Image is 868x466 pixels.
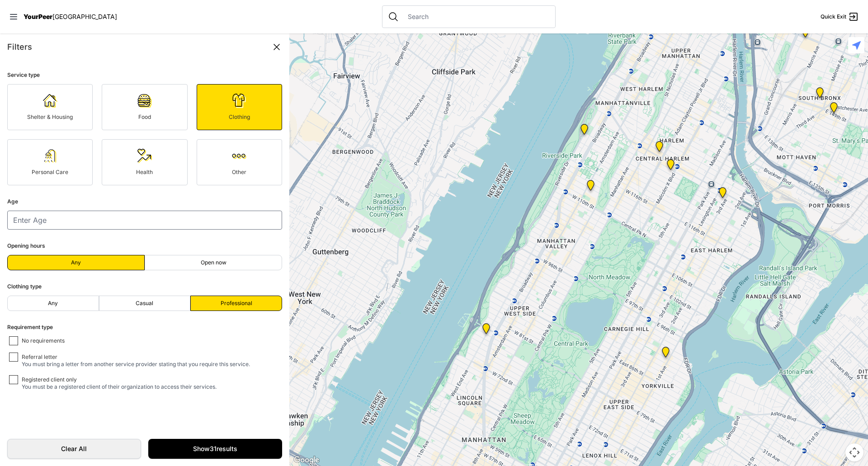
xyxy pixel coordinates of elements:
[845,443,863,461] button: Map camera controls
[7,42,32,52] span: Filters
[7,139,93,185] a: Personal Care
[7,198,18,205] span: Age
[7,283,42,290] span: Clothing type
[292,454,321,466] a: Open this area in Google Maps (opens a new window)
[71,259,81,266] span: Any
[9,375,18,384] input: Registered client onlyYou must be a registered client of their organization to access their servi...
[581,176,600,198] div: The Cathedral Church of St. John the Divine
[22,383,217,390] span: You must be a registered client of their organization to access their services.
[713,184,732,205] div: Main Location
[821,11,859,22] a: Quick Exit
[7,439,141,459] a: Clear All
[811,84,829,105] div: The Bronx
[650,137,669,159] div: Uptown/Harlem DYCD Youth Drop-in Center
[136,169,153,175] span: Health
[229,113,250,120] span: Clothing
[221,300,252,307] span: Professional
[197,139,282,185] a: Other
[796,23,815,45] div: South Bronx NeON Works
[7,211,282,230] input: Enter Age
[22,361,250,367] span: You must bring a letter from another service provider stating that you require this service.
[232,169,246,175] span: Other
[17,444,132,453] span: Clear All
[7,84,93,130] a: Shelter & Housing
[102,84,187,130] a: Food
[7,242,45,249] span: Opening hours
[825,99,843,120] div: The Bronx Pride Center
[24,14,117,19] a: YourPeer[GEOGRAPHIC_DATA]
[197,84,282,130] a: Clothing
[138,113,151,120] span: Food
[148,439,282,459] a: Show31results
[7,324,53,330] span: Requirement type
[7,71,40,78] span: Service type
[9,353,18,362] input: Referral letterYou must bring a letter from another service provider stating that you require thi...
[656,343,675,365] div: Avenue Church
[32,169,68,175] span: Personal Care
[48,300,58,307] span: Any
[575,120,594,142] div: Manhattan
[9,336,18,345] input: No requirements
[201,259,226,266] span: Open now
[24,13,52,20] span: YourPeer
[402,12,550,21] input: Search
[102,139,187,185] a: Health
[136,300,153,307] span: Casual
[22,337,65,345] span: No requirements
[292,454,321,466] img: Google
[821,13,846,20] span: Quick Exit
[22,376,77,383] span: Registered client only
[27,113,73,120] span: Shelter & Housing
[22,353,57,360] span: Referral letter
[52,13,117,20] span: [GEOGRAPHIC_DATA]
